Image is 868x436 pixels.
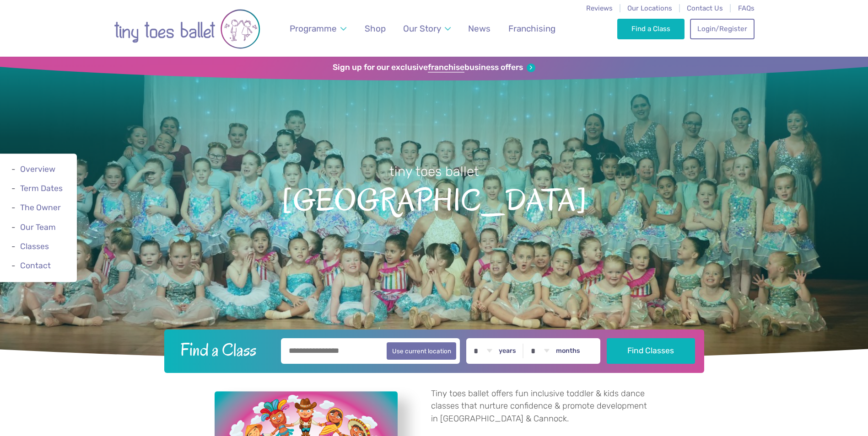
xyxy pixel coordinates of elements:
a: Shop [360,18,390,39]
a: Our Team [20,223,56,232]
small: tiny toes ballet [389,164,479,179]
span: Shop [365,23,386,34]
a: Programme [285,18,350,39]
a: Login/Register [690,19,754,39]
a: The Owner [20,203,61,213]
span: News [468,23,491,34]
span: Programme [290,23,337,34]
a: Our Story [399,18,455,39]
button: Find Classes [607,338,695,364]
h2: Find a Class [173,338,275,361]
a: Contact [20,261,51,270]
a: Reviews [586,4,613,12]
span: Franchising [508,23,555,34]
button: Use current location [387,342,457,360]
a: Find a Class [617,19,685,39]
a: Contact Us [687,4,723,12]
a: Our Locations [627,4,672,12]
span: Our Story [403,23,441,34]
a: Classes [20,242,49,251]
a: Overview [20,165,55,174]
strong: franchise [428,63,464,73]
label: years [499,347,516,355]
a: Term Dates [20,184,63,193]
p: Tiny toes ballet offers fun inclusive toddler & kids dance classes that nurture confidence & prom... [431,388,654,425]
a: FAQs [738,4,755,12]
img: tiny toes ballet [114,6,260,52]
span: [GEOGRAPHIC_DATA] [16,181,852,218]
a: Franchising [504,18,560,39]
label: months [556,347,580,355]
a: Sign up for our exclusivefranchisebusiness offers [333,63,535,73]
a: News [464,18,495,39]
